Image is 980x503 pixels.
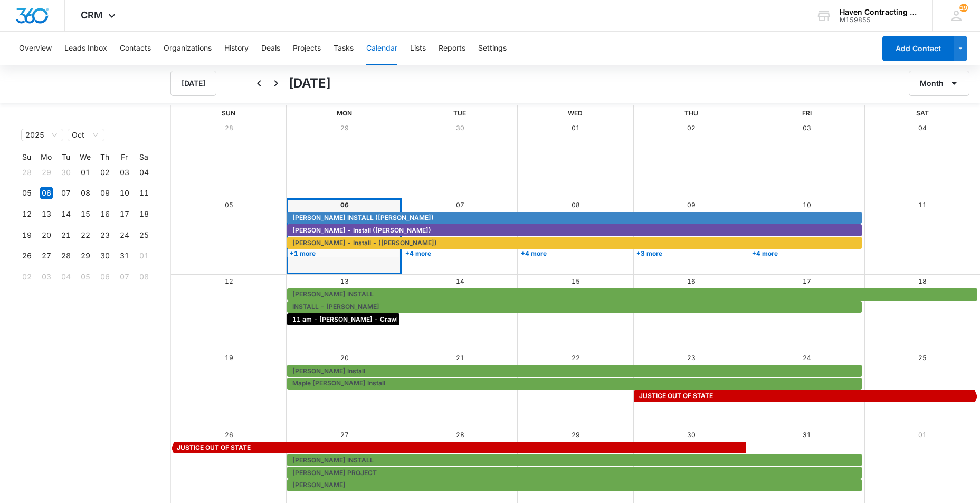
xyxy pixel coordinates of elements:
[115,225,134,246] td: 2025-10-24
[25,129,59,141] span: 2025
[290,468,859,478] div: MARTIN PROJECT
[36,246,56,267] td: 2025-10-27
[17,183,36,204] td: 2025-10-05
[118,229,131,241] div: 24
[19,32,52,65] button: Overview
[134,266,154,287] td: 2025-11-08
[79,229,92,241] div: 22
[225,354,233,362] a: 19
[75,152,95,162] th: We
[17,246,36,267] td: 2025-10-26
[115,246,134,267] td: 2025-10-31
[292,302,379,312] span: INSTALL - [PERSON_NAME]
[439,32,465,65] button: Reports
[803,354,811,362] a: 24
[36,204,56,225] td: 2025-10-13
[340,277,349,285] a: 13
[138,249,150,262] div: 01
[478,32,507,65] button: Settings
[75,183,95,204] td: 2025-10-08
[134,162,154,183] td: 2025-10-04
[290,379,859,388] div: Maple Barnard Install
[164,32,212,65] button: Organizations
[292,379,385,388] span: Maple [PERSON_NAME] Install
[687,277,696,285] a: 16
[138,166,150,179] div: 04
[134,152,154,162] th: Sa
[40,249,53,262] div: 27
[56,246,75,267] td: 2025-10-28
[99,249,111,262] div: 30
[21,187,33,199] div: 05
[572,124,580,132] a: 01
[224,32,249,65] button: History
[17,204,36,225] td: 2025-10-12
[292,315,480,324] span: 11 am - [PERSON_NAME] - Crawl Space/Backyard Drainage
[36,183,56,204] td: 2025-10-06
[79,166,92,179] div: 01
[75,246,95,267] td: 2025-10-29
[79,270,92,283] div: 05
[802,109,812,117] span: Fri
[115,152,134,162] th: Fr
[292,480,346,490] span: [PERSON_NAME]
[292,289,374,299] span: [PERSON_NAME] INSTALL
[572,201,580,209] a: 08
[340,124,349,132] a: 29
[292,238,437,248] span: [PERSON_NAME] - Install - ([PERSON_NAME])
[292,226,431,235] span: [PERSON_NAME] - Install ([PERSON_NAME])
[340,201,349,209] a: 06
[518,249,631,257] a: +4 more
[40,229,53,241] div: 20
[289,74,331,93] h1: [DATE]
[120,32,151,65] button: Contacts
[36,152,56,162] th: Mo
[840,8,917,16] div: account name
[292,468,377,478] span: [PERSON_NAME] PROJECT
[138,187,150,199] div: 11
[118,166,131,179] div: 03
[684,109,698,117] span: Thu
[138,229,150,241] div: 25
[134,183,154,204] td: 2025-10-11
[56,152,75,162] th: Tu
[292,213,434,223] span: [PERSON_NAME] INSTALL ([PERSON_NAME])
[115,204,134,225] td: 2025-10-17
[60,270,72,283] div: 04
[456,431,464,439] a: 28
[115,266,134,287] td: 2025-11-07
[337,109,352,117] span: Mon
[99,187,111,199] div: 09
[115,162,134,183] td: 2025-10-03
[95,225,115,246] td: 2025-10-23
[21,270,33,283] div: 02
[410,32,426,65] button: Lists
[290,302,859,312] div: INSTALL - MARK TURNER
[882,36,954,61] button: Add Contact
[261,32,280,65] button: Deals
[170,71,216,96] button: [DATE]
[95,266,115,287] td: 2025-11-06
[225,277,233,285] a: 12
[634,249,746,257] a: +3 more
[99,270,111,283] div: 06
[115,183,134,204] td: 2025-10-10
[138,270,150,283] div: 08
[292,456,374,465] span: [PERSON_NAME] INSTALL
[225,431,233,439] a: 26
[95,162,115,183] td: 2025-10-02
[687,431,696,439] a: 30
[290,289,975,299] div: RON HAYNIE INSTALL
[40,166,53,179] div: 29
[959,4,968,12] div: notifications count
[75,204,95,225] td: 2025-10-15
[456,201,464,209] a: 07
[456,124,464,132] a: 30
[17,162,36,183] td: 2025-09-28
[918,431,927,439] a: 01
[21,249,33,262] div: 26
[918,277,927,285] a: 18
[639,391,713,401] span: JUSTICE OUT OF STATE
[225,201,233,209] a: 05
[290,366,859,376] div: Greg Sharp Install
